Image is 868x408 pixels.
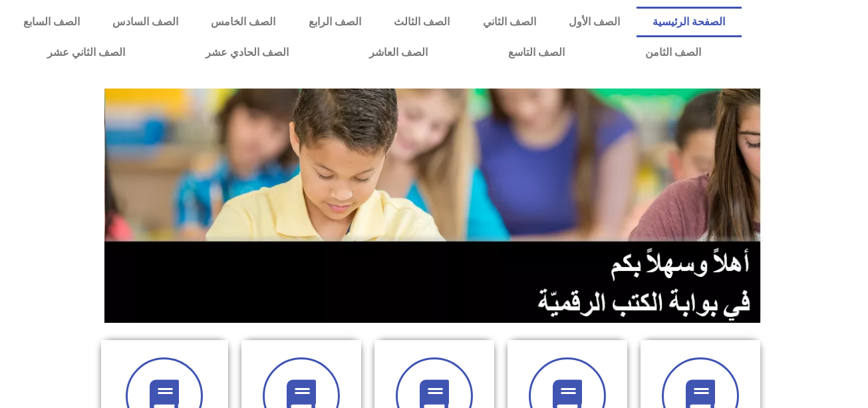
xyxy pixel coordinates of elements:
[552,7,636,37] a: الصف الأول
[378,7,466,37] a: الصف الثالث
[329,37,468,68] a: الصف العاشر
[7,37,165,68] a: الصف الثاني عشر
[195,7,292,37] a: الصف الخامس
[466,7,552,37] a: الصف الثاني
[637,7,742,37] a: الصفحة الرئيسية
[7,7,96,37] a: الصف السابع
[165,37,329,68] a: الصف الحادي عشر
[292,7,377,37] a: الصف الرابع
[96,7,194,37] a: الصف السادس
[468,37,605,68] a: الصف التاسع
[605,37,742,68] a: الصف الثامن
